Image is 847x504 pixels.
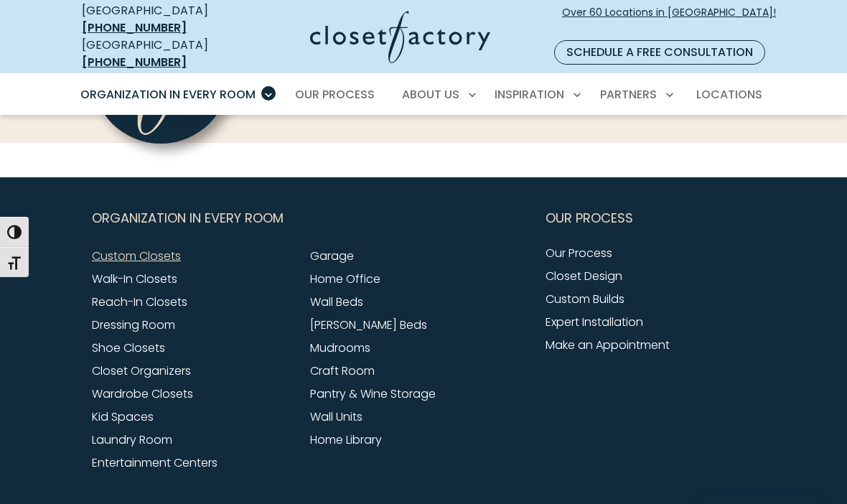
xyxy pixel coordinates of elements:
a: Custom Closets [92,248,181,264]
span: Over 60 Locations in [GEOGRAPHIC_DATA]! [562,5,776,35]
a: Craft Room [310,363,375,379]
a: Make an Appointment [546,337,670,353]
a: Walk-In Closets [92,271,177,287]
a: Custom Builds [546,291,624,307]
a: Wall Units [310,409,362,425]
a: [PHONE_NUMBER] [82,19,187,36]
a: Our Process [546,245,612,261]
span: Our Process [295,86,375,103]
a: Entertainment Centers [92,454,217,471]
a: Closet Organizers [92,363,191,379]
nav: Primary Menu [70,75,777,115]
a: Dressing Room [92,317,175,333]
span: Organization in Every Room [80,86,256,103]
span: Locations [696,86,762,103]
a: [PERSON_NAME] Beds [310,317,427,333]
span: Inspiration [495,86,564,103]
a: Wall Beds [310,294,363,310]
span: Partners [600,86,657,103]
a: Garage [310,248,354,264]
button: Footer Subnav Button - Organization in Every Room [92,200,528,236]
a: Kid Spaces [92,409,154,425]
span: Our Process [546,200,633,236]
div: [GEOGRAPHIC_DATA] [82,37,238,71]
a: Pantry & Wine Storage [310,386,436,402]
a: Reach-In Closets [92,294,187,310]
img: Closet Factory Logo [310,11,490,63]
div: [GEOGRAPHIC_DATA] [82,2,238,37]
a: Closet Design [546,268,622,284]
span: Organization in Every Room [92,200,284,236]
a: Expert Installation [546,314,643,330]
a: Home Library [310,431,382,448]
a: Schedule a Free Consultation [554,40,765,65]
a: Home Office [310,271,380,287]
a: Shoe Closets [92,340,165,356]
span: About Us [402,86,459,103]
a: Mudrooms [310,340,370,356]
a: Laundry Room [92,431,172,448]
a: [PHONE_NUMBER] [82,54,187,70]
span: Transformation [262,71,544,121]
a: Wardrobe Closets [92,386,193,402]
button: Footer Subnav Button - Our Process [546,200,755,236]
